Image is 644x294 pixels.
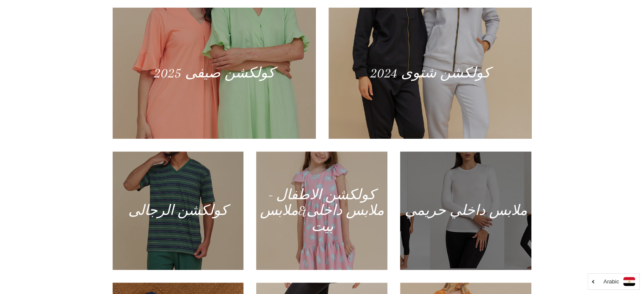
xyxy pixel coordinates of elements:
i: Arabic [603,279,619,284]
a: Arabic [592,277,635,286]
a: كولكشن صيفى 2025 [113,8,316,139]
a: ملابس داخلي حريمي [400,151,531,270]
a: كولكشن الاطفال - ملابس داخلى&ملابس بيت [256,151,387,270]
a: كولكشن الرجالى [113,151,244,270]
a: كولكشن شتوى 2024 [329,8,532,139]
